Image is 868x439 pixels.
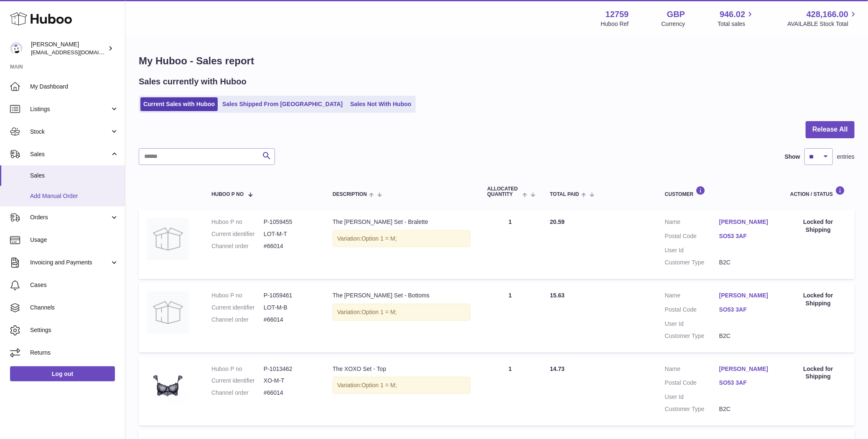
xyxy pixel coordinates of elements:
span: Option 1 = M; [361,309,397,315]
span: Returns [30,349,119,357]
dt: Customer Type [665,405,719,413]
div: Locked for Shipping [790,365,846,381]
dd: P-1059461 [264,292,316,299]
span: 946.02 [720,9,745,20]
a: 428,166.00 AVAILABLE Stock Total [787,9,858,28]
dd: #66014 [264,242,316,250]
h2: Sales currently with Huboo [139,76,247,87]
span: Description [333,192,367,197]
dt: Current identifier [211,377,264,385]
strong: GBP [667,9,685,20]
span: entries [837,153,855,161]
span: Channels [30,304,119,312]
dt: Postal Code [665,232,719,242]
td: 1 [479,357,542,426]
dd: LOT-M-T [264,230,316,238]
a: SO53 3AF [719,232,774,240]
a: SO53 3AF [719,379,774,387]
span: 428,166.00 [807,9,848,20]
dt: Huboo P no [211,365,264,373]
dt: Name [665,292,719,302]
dt: User Id [665,393,719,401]
dd: XO-M-T [264,377,316,385]
a: [PERSON_NAME] [719,218,774,226]
a: Current Sales with Huboo [140,97,218,111]
span: Invoicing and Payments [30,259,110,266]
dt: Current identifier [211,230,264,238]
div: The [PERSON_NAME] Set - Bralette [333,218,471,226]
dt: Postal Code [665,306,719,316]
span: Add Manual Order [30,192,119,200]
dd: #66014 [264,316,316,324]
span: Option 1 = M; [361,235,397,242]
div: The [PERSON_NAME] Set - Bottoms [333,292,471,299]
div: Variation: [333,304,471,321]
span: Total paid [550,192,579,197]
span: Sales [30,172,119,180]
a: SO53 3AF [719,306,774,314]
dd: B2C [719,259,774,266]
div: Locked for Shipping [790,218,846,234]
span: Huboo P no [211,192,244,197]
div: Currency [662,20,685,28]
dt: Huboo P no [211,292,264,299]
a: 946.02 Total sales [718,9,755,28]
dd: B2C [719,332,774,340]
div: Variation: [333,230,471,247]
a: [PERSON_NAME] [719,292,774,299]
dd: #66014 [264,389,316,397]
dt: Name [665,218,719,228]
span: [EMAIL_ADDRESS][DOMAIN_NAME] [31,49,123,56]
a: Log out [10,366,115,381]
div: Customer [665,186,774,197]
img: no-photo.jpg [147,292,189,333]
dt: Channel order [211,242,264,250]
span: Stock [30,128,110,136]
td: 1 [479,283,542,353]
span: Usage [30,236,119,244]
dt: User Id [665,246,719,254]
div: Huboo Ref [601,20,629,28]
img: 127591729807897.png [147,365,189,407]
span: 14.73 [550,365,565,372]
div: Action / Status [790,186,846,197]
span: Total sales [718,20,755,28]
a: Sales Shipped From [GEOGRAPHIC_DATA] [219,97,346,111]
span: Cases [30,281,119,289]
strong: 12759 [606,9,629,20]
dt: Huboo P no [211,218,264,226]
button: Release All [806,121,855,138]
span: Option 1 = M; [361,382,397,388]
img: no-photo.jpg [147,218,189,260]
span: Listings [30,105,110,113]
dt: Customer Type [665,259,719,266]
div: The XOXO Set - Top [333,365,471,373]
span: Orders [30,213,110,221]
dt: Customer Type [665,332,719,340]
label: Show [785,153,800,161]
div: [PERSON_NAME] [31,41,106,56]
dd: B2C [719,405,774,413]
a: [PERSON_NAME] [719,365,774,373]
span: My Dashboard [30,83,119,91]
dt: Channel order [211,316,264,324]
dd: P-1013462 [264,365,316,373]
dd: LOT-M-B [264,304,316,312]
span: AVAILABLE Stock Total [787,20,858,28]
dt: Current identifier [211,304,264,312]
td: 1 [479,210,542,279]
div: Locked for Shipping [790,292,846,307]
dt: User Id [665,320,719,328]
span: ALLOCATED Quantity [487,186,520,197]
dt: Channel order [211,389,264,397]
h1: My Huboo - Sales report [139,54,855,68]
a: Sales Not With Huboo [347,97,414,111]
dt: Postal Code [665,379,719,389]
span: 20.59 [550,218,565,225]
span: Settings [30,326,119,334]
div: Variation: [333,377,471,394]
dd: P-1059455 [264,218,316,226]
span: Sales [30,150,110,158]
span: 15.63 [550,292,565,299]
img: sofiapanwar@unndr.com [10,42,23,55]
